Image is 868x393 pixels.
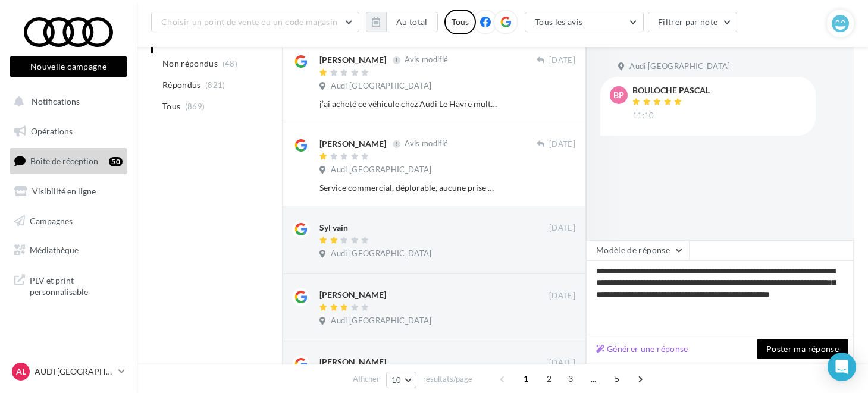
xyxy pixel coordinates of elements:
span: Non répondus [162,58,218,70]
span: AL [16,366,26,378]
span: Afficher [353,373,380,385]
span: Avis modifié [405,139,448,149]
div: Service commercial, déplorable, aucune prise de position favorable vers le client . Véhicule vend... [319,182,498,194]
span: Campagnes [30,215,73,225]
span: (821) [205,80,225,90]
span: Avis modifié [405,55,448,65]
span: 11:10 [632,111,654,121]
span: [DATE] [549,358,575,369]
span: 5 [607,369,626,388]
a: Opérations [7,119,130,144]
a: AL AUDI [GEOGRAPHIC_DATA] [10,360,127,383]
div: 50 [109,157,123,166]
button: Modèle de réponse [586,240,690,260]
button: Générer une réponse [591,342,693,356]
a: Visibilité en ligne [7,179,130,204]
span: [DATE] [549,223,575,234]
div: Tous [444,10,476,34]
button: Au total [366,12,438,32]
button: Nouvelle campagne [10,56,127,77]
span: Choisir un point de vente ou un code magasin [161,17,337,27]
span: Tous les avis [535,17,583,27]
div: Syl vain [319,222,348,234]
span: Médiathèque [30,245,79,255]
span: (48) [223,59,237,68]
a: Médiathèque [7,238,130,263]
div: [PERSON_NAME] [319,289,386,301]
span: [DATE] [549,55,575,66]
a: Campagnes [7,209,130,234]
div: [PERSON_NAME] [319,138,386,150]
div: Open Intercom Messenger [828,353,856,381]
button: Filtrer par note [648,12,738,32]
span: BP [613,89,624,101]
span: 2 [540,369,559,388]
div: BOULOCHE PASCAL [632,86,710,95]
span: Audi [GEOGRAPHIC_DATA] [331,316,431,326]
span: ... [584,369,603,388]
span: Boîte de réception [30,156,98,166]
span: Visibilité en ligne [32,186,96,196]
button: Poster ma réponse [757,339,848,359]
button: Au total [386,12,438,32]
span: 3 [561,369,580,388]
div: [PERSON_NAME] [319,54,386,66]
span: Audi [GEOGRAPHIC_DATA] [629,61,730,72]
span: Tous [162,100,180,112]
div: j’ai acheté ce véhicule chez Audi Le Havre multipliant les pannes et les allers-retours dans des ... [319,98,498,110]
span: Répondus [162,79,201,91]
span: [DATE] [549,139,575,150]
span: [DATE] [549,291,575,301]
span: 1 [516,369,535,388]
span: Opérations [31,126,73,136]
span: (869) [185,102,205,111]
p: AUDI [GEOGRAPHIC_DATA] [35,366,114,378]
a: PLV et print personnalisable [7,268,130,303]
span: 10 [391,375,402,385]
button: Notifications [7,89,125,114]
span: résultats/page [423,373,472,385]
div: [PERSON_NAME] [319,356,386,368]
a: Boîte de réception50 [7,148,130,174]
button: 10 [386,372,416,388]
span: Audi [GEOGRAPHIC_DATA] [331,165,431,175]
button: Choisir un point de vente ou un code magasin [151,12,359,32]
span: Audi [GEOGRAPHIC_DATA] [331,249,431,259]
span: Audi [GEOGRAPHIC_DATA] [331,81,431,92]
button: Tous les avis [525,12,644,32]
span: Notifications [32,96,80,106]
span: PLV et print personnalisable [30,272,123,298]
